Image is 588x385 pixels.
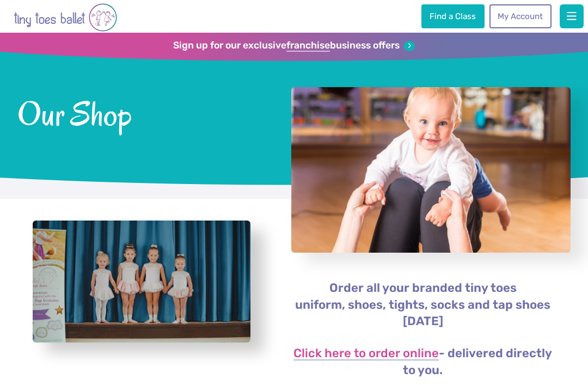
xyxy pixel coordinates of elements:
span: Our Shop [17,92,266,132]
strong: franchise [286,40,330,52]
a: Click here to order online [293,347,439,360]
a: View full-size image [33,221,250,343]
img: tiny toes ballet [14,2,117,33]
p: Order all your branded tiny toes uniform, shoes, tights, socks and tap shoes [DATE] [290,280,555,331]
a: Sign up for our exclusivefranchisebusiness offers [173,40,414,52]
p: - delivered directly to you. [290,345,555,379]
a: Find a Class [421,4,485,28]
a: My Account [489,4,552,28]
